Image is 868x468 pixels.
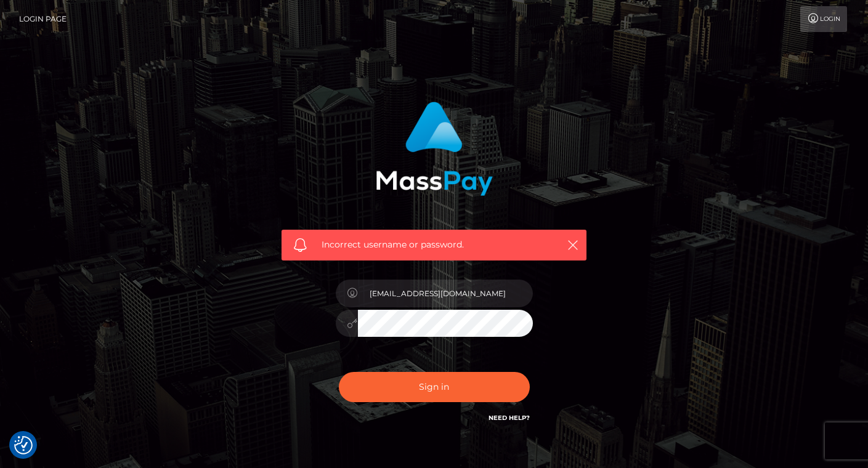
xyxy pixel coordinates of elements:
[800,6,847,32] a: Login
[14,436,33,454] button: Consent Preferences
[339,372,530,402] button: Sign in
[376,102,493,196] img: MassPay Login
[14,436,33,454] img: Revisit consent button
[489,414,530,422] a: Need Help?
[322,238,546,251] span: Incorrect username or password.
[19,6,67,32] a: Login Page
[358,280,533,307] input: Username...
